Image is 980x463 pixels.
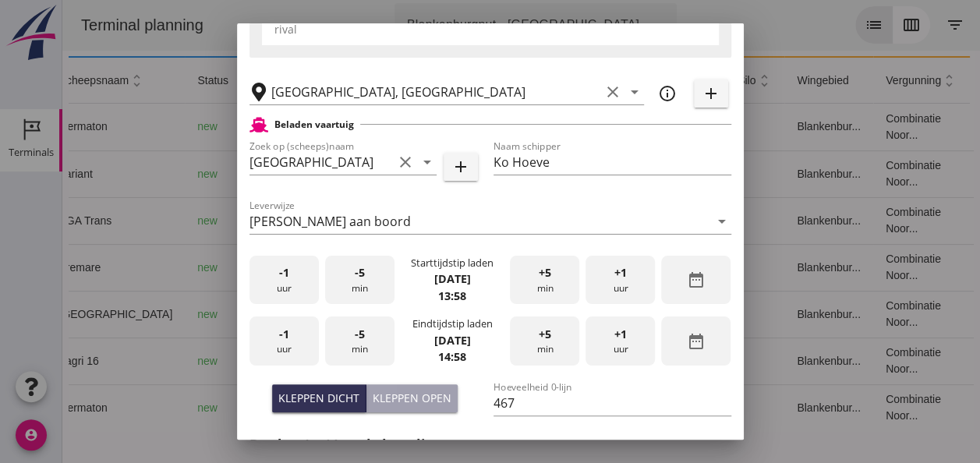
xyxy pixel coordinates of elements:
[525,384,603,431] td: Ontzilt oph.zan...
[412,316,492,331] div: Eindtijdstip laden
[510,256,579,305] div: min
[191,260,322,276] div: [GEOGRAPHIC_DATA]
[363,104,448,150] td: 672
[722,244,811,291] td: Blankenbur...
[604,104,723,150] td: 18
[393,310,405,320] small: m3
[393,122,405,132] small: m3
[355,326,365,343] span: -5
[494,150,731,175] input: Naam schipper
[179,57,334,104] th: bestemming
[249,256,319,305] div: uur
[363,197,448,244] td: 336
[823,74,895,87] span: vergunning
[271,80,600,104] input: Losplaats
[122,150,179,197] td: new
[687,332,706,351] i: date_range
[625,83,644,101] i: arrow_drop_down
[722,291,811,338] td: Blankenbur...
[617,74,710,87] span: vak/bunker/silo
[614,326,627,343] span: +1
[363,291,448,338] td: 467
[230,122,241,133] i: directions_boat
[355,264,365,281] span: -5
[363,57,448,104] th: hoeveelheid
[811,197,907,244] td: Combinatie Noor...
[393,217,405,226] small: m3
[811,291,907,338] td: Combinatie Noor...
[399,357,412,366] small: m3
[722,57,811,104] th: wingebied
[345,16,577,34] div: Blankenburgput - [GEOGRAPHIC_DATA]
[539,264,551,281] span: +5
[366,384,458,412] button: Kleppen open
[840,16,858,34] i: calendar_view_week
[658,84,677,103] i: info_outline
[411,256,494,270] div: Starttijdstip laden
[811,244,907,291] td: Combinatie Noor...
[438,349,466,364] strong: 14:58
[325,316,394,366] div: min
[722,104,811,150] td: Blankenbur...
[883,16,902,34] i: filter_list
[122,384,179,431] td: new
[433,333,470,348] strong: [DATE]
[418,153,437,171] i: arrow_drop_down
[604,291,723,338] td: 18
[396,153,415,171] i: clear
[274,118,354,132] h2: Beladen vaartuig
[713,212,731,231] i: arrow_drop_down
[537,74,591,87] span: product
[122,197,179,244] td: new
[363,150,448,197] td: 337
[614,264,627,281] span: +1
[278,390,359,406] div: Kleppen dicht
[279,326,289,343] span: -1
[393,263,405,273] small: m3
[539,326,551,343] span: +5
[249,316,319,366] div: uur
[249,150,393,175] input: Zoek op (scheeps)naam
[722,338,811,384] td: Blankenbur...
[604,244,723,291] td: 18
[586,16,605,34] i: arrow_drop_down
[604,384,723,431] td: 18
[811,384,907,431] td: Combinatie Noor...
[586,316,655,366] div: uur
[363,338,448,384] td: 1298
[6,14,154,36] div: Terminal planning
[230,355,241,366] i: directions_boat
[802,16,821,34] i: list
[122,57,179,104] th: status
[811,104,907,150] td: Combinatie Noor...
[494,391,731,415] input: Hoeveelheid 0-lijn
[66,72,83,89] i: unfold_more
[272,384,366,412] button: Kleppen dicht
[393,170,405,179] small: m3
[274,21,706,37] div: rival
[363,244,448,291] td: 434
[525,104,603,150] td: Ontzilt oph.zan...
[191,213,322,229] div: Tilburg
[604,338,723,384] td: 18
[586,256,655,305] div: uur
[687,270,706,289] i: date_range
[722,150,811,197] td: Blankenbur...
[249,214,411,228] div: [PERSON_NAME] aan boord
[191,166,322,182] div: Katwijk
[722,197,811,244] td: Blankenbur...
[575,72,592,89] i: unfold_more
[525,244,603,291] td: Filling sand
[230,402,241,413] i: directions_boat
[451,157,470,176] i: add
[438,288,466,303] strong: 13:58
[373,390,451,406] div: Kleppen open
[311,309,322,320] i: directions_boat
[722,384,811,431] td: Blankenbur...
[311,262,322,273] i: directions_boat
[525,197,603,244] td: Filling sand
[702,84,720,103] i: add
[879,72,895,89] i: unfold_more
[279,264,289,281] span: -1
[363,384,448,431] td: 672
